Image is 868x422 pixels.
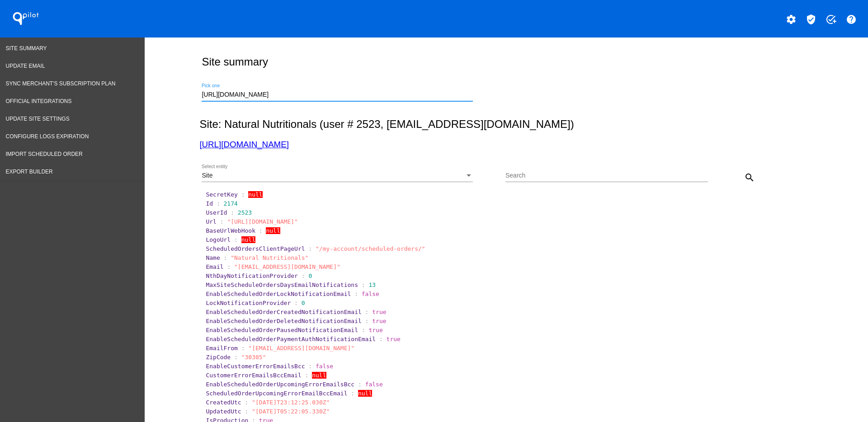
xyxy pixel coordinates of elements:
[302,272,305,279] span: :
[245,399,249,406] span: :
[6,169,53,175] span: Export Builder
[206,354,231,361] span: ZipCode
[316,245,425,252] span: "/my-account/scheduled-orders/"
[206,254,220,261] span: Name
[206,281,358,288] span: MaxSiteScheduleOrdersDaysEmailNotifications
[252,399,330,406] span: "[DATE]T23:12:25.030Z"
[372,309,386,315] span: true
[206,191,237,198] span: SecretKey
[206,218,216,225] span: Url
[206,408,241,415] span: UpdatedUtc
[6,151,83,157] span: Import Scheduled Order
[368,327,382,333] span: true
[206,390,347,397] span: ScheduledOrderUpcomingErrorEmailBccEmail
[6,133,89,140] span: Configure logs expiration
[234,354,238,361] span: :
[206,272,298,279] span: NthDayNotificationProvider
[362,291,379,297] span: false
[362,281,365,288] span: :
[312,372,326,379] span: null
[238,209,252,216] span: 2523
[744,172,755,183] mat-icon: search
[224,200,238,207] span: 2174
[786,14,797,25] mat-icon: settings
[206,399,241,406] span: CreatedUtc
[206,381,354,388] span: EnableScheduledOrderUpcomingErrorEmailsBcc
[206,363,305,370] span: EnableCustomerErrorEmailsBcc
[826,14,836,25] mat-icon: add_task
[252,408,330,415] span: "[DATE]T05:22:05.330Z"
[206,200,213,207] span: Id
[362,327,365,333] span: :
[6,80,116,87] span: Sync Merchant's Subscription Plan
[220,218,224,225] span: :
[302,300,305,306] span: 0
[206,309,361,315] span: EnableScheduledOrderCreatedNotificationEmail
[248,191,262,198] span: null
[231,209,234,216] span: :
[206,263,223,270] span: Email
[358,390,372,397] span: null
[206,300,291,306] span: LockNotificationProvider
[806,14,816,25] mat-icon: verified_user
[8,9,44,28] h1: QPilot
[6,45,47,52] span: Site Summary
[305,372,309,379] span: :
[372,318,386,324] span: true
[379,336,383,342] span: :
[241,191,245,198] span: :
[234,263,340,270] span: "[EMAIL_ADDRESS][DOMAIN_NAME]"
[241,354,266,361] span: "30305"
[206,245,305,252] span: ScheduledOrdersClientPageUrl
[206,372,301,379] span: CustomerErrorEmailsBccEmail
[202,91,473,98] input: Number
[308,245,312,252] span: :
[202,172,473,179] mat-select: Select entity
[358,381,362,388] span: :
[308,363,312,370] span: :
[206,327,358,333] span: EnableScheduledOrderPausedNotificationEmail
[206,291,351,297] span: EnableScheduledOrderLockNotificationEmail
[505,172,708,179] input: Search
[316,363,333,370] span: false
[206,227,255,234] span: BaseUrlWebHook
[224,254,227,261] span: :
[217,200,220,207] span: :
[6,98,72,104] span: Official Integrations
[351,390,354,397] span: :
[206,336,376,342] span: EnableScheduledOrderPaymentAuthNotificationEmail
[245,408,249,415] span: :
[241,236,255,243] span: null
[206,209,227,216] span: UserId
[227,263,231,270] span: :
[259,227,263,234] span: :
[368,281,376,288] span: 13
[354,291,358,297] span: :
[231,254,308,261] span: "Natural Nutritionals"
[846,14,857,25] mat-icon: help
[248,345,354,352] span: "[EMAIL_ADDRESS][DOMAIN_NAME]"
[266,227,280,234] span: null
[234,236,238,243] span: :
[206,345,237,352] span: EmailFrom
[6,116,70,122] span: Update Site Settings
[365,309,369,315] span: :
[241,345,245,352] span: :
[199,140,288,149] a: [URL][DOMAIN_NAME]
[308,272,312,279] span: 0
[206,236,231,243] span: LogoUrl
[202,56,268,68] h2: Site summary
[387,336,401,342] span: true
[294,300,298,306] span: :
[227,218,298,225] span: "[URL][DOMAIN_NAME]"
[206,318,361,324] span: EnableScheduledOrderDeletedNotificationEmail
[365,318,369,324] span: :
[365,381,383,388] span: false
[199,118,809,131] h2: Site: Natural Nutritionals (user # 2523, [EMAIL_ADDRESS][DOMAIN_NAME])
[202,172,212,179] span: Site
[6,63,45,69] span: Update Email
